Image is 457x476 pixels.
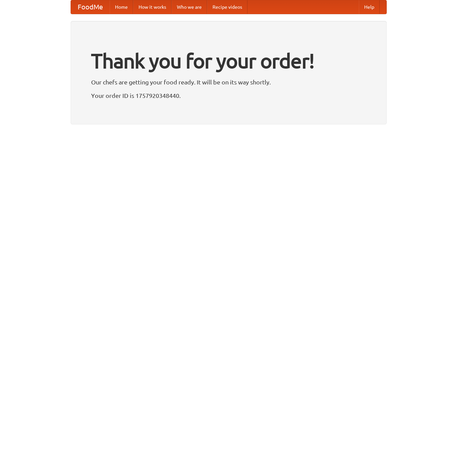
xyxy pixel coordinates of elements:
a: Who we are [172,0,207,14]
h1: Thank you for your order! [91,45,366,77]
a: Home [110,0,133,14]
a: How it works [133,0,172,14]
a: Help [359,0,380,14]
p: Our chefs are getting your food ready. It will be on its way shortly. [91,77,366,87]
a: Recipe videos [207,0,247,14]
a: FoodMe [71,0,110,14]
p: Your order ID is 1757920348440. [91,90,366,101]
